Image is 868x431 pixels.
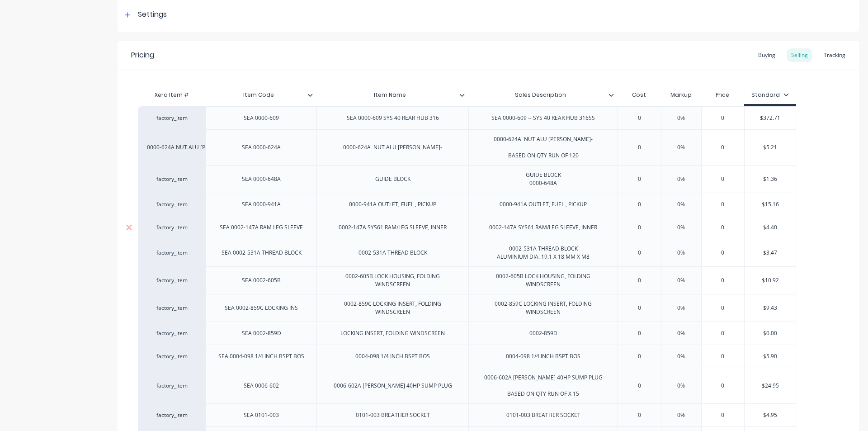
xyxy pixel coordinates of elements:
div: 0006-602A [PERSON_NAME] 40HP SUMP PLUG [326,380,459,392]
div: 0000-624A NUT ALU [PERSON_NAME]- [147,143,197,152]
div: factory_item [147,329,197,337]
div: 0 [617,345,662,368]
div: Price [701,86,745,104]
div: Item Code [206,84,311,106]
div: $4.40 [745,216,796,239]
div: 0 [700,345,745,368]
div: 0% [659,269,704,292]
div: SEA 0006-602 [236,380,286,392]
div: 0002-531A THREAD BLOCK ALUMINIUM DIA. 19.1 X 18 MM X M8 [490,243,597,263]
div: 0004-098 1/4 INCH BSPT BOS [348,350,437,362]
div: $0.00 [745,322,796,345]
div: 0% [659,297,704,319]
div: 0% [659,322,704,345]
div: 0000-624A NUT ALU [PERSON_NAME]-SEA 0000-624A0000-624A NUT ALU [PERSON_NAME]-0000-624A NUT ALU [P... [138,129,796,165]
div: 0% [659,242,704,264]
div: factory_itemSEA 0002-531A THREAD BLOCK0002-531A THREAD BLOCK0002-531A THREAD BLOCK ALUMINIUM DIA.... [138,239,796,266]
div: 0000-624A NUT ALU [PERSON_NAME]- [336,142,449,153]
div: factory_itemSEA 0002-859DLOCKING INSERT, FOLDING WINDSCREEN0002-859D00%0$0.00 [138,322,796,345]
div: 0 [700,322,745,345]
div: 0 [700,216,745,239]
div: SEA 0002-859D [235,327,288,339]
div: 0000-941A OUTLET, FUEL , PICKUP [342,199,443,210]
div: factory_itemSEA 0002-605B0002-605B LOCK HOUSING, FOLDING WINDSCREEN0002-605B LOCK HOUSING, FOLDIN... [138,266,796,294]
div: factory_item [147,175,197,183]
div: 0 [700,242,745,264]
div: 0 [617,193,662,216]
div: factory_itemSEA 0000-648AGUIDE BLOCKGUIDE BLOCK 0000-648A00%0$1.36 [138,165,796,193]
div: 0002-147A SYS61 RAM/LEG SLEEVE, INNER [331,222,454,233]
div: Item Name [316,86,468,104]
div: factory_item [147,276,197,284]
div: factory_itemSEA 0002-147A RAM LEG SLEEVE0002-147A SYS61 RAM/LEG SLEEVE, INNER0002-147A SYS61 RAM/... [138,216,796,239]
div: 0 [700,269,745,292]
div: 0 [617,297,662,319]
div: 0 [617,404,662,426]
div: $3.47 [745,242,796,264]
div: SEA 0000-941A [235,199,288,210]
div: 0002-531A THREAD BLOCK [351,247,434,259]
div: 0000-941A OUTLET, FUEL , PICKUP [492,199,594,210]
div: $24.95 [745,374,796,397]
div: SEA 0000-609 [236,112,286,124]
div: SEA 0002-605B [235,275,288,286]
div: 0% [659,168,704,190]
div: factory_itemSEA 0000-941A0000-941A OUTLET, FUEL , PICKUP0000-941A OUTLET, FUEL , PICKUP00%0$15.16 [138,193,796,216]
div: 0000-624A NUT ALU [PERSON_NAME]- BASED ON QTY RUN OF 120 [486,133,600,161]
div: Standard [751,91,789,99]
div: 0002-859D [521,327,566,339]
div: 0% [659,193,704,216]
div: SEA 0000-609 -- SYS 40 REAR HUB 316SS [484,112,602,124]
div: 0 [700,136,745,159]
div: GUIDE BLOCK [368,173,418,185]
div: 0002-605B LOCK HOUSING, FOLDING WINDSCREEN [321,270,465,290]
div: Settings [138,9,167,20]
div: Sales Description [468,84,612,106]
div: 0 [617,374,662,397]
div: 0 [700,297,745,319]
div: 0002-859C LOCKING INSERT, FOLDING WINDSCREEN [472,298,614,318]
div: SEA 0004-098 1/4 INCH BSPT BOS [211,350,311,362]
div: 0 [617,322,662,345]
div: factory_item [147,249,197,257]
div: Cost [618,86,661,104]
div: factory_item [147,352,197,360]
div: factory_item [147,114,197,122]
div: 0004-098 1/4 INCH BSPT BOS [499,350,588,362]
div: factory_itemSEA 0002-859C LOCKING INS0002-859C LOCKING INSERT, FOLDING WINDSCREEN0002-859C LOCKIN... [138,294,796,322]
div: $4.95 [745,404,796,426]
div: 0 [700,374,745,397]
div: 0% [659,345,704,368]
div: Sales Description [468,86,618,104]
div: 0% [659,136,704,159]
div: Selling [787,48,812,62]
div: SEA 0000-648A [235,173,288,185]
div: factory_itemSEA 0101-0030101-003 BREATHER SOCKET0101-003 BREATHER SOCKET00%0$4.95 [138,403,796,426]
div: factory_item [147,382,197,390]
div: factory_itemSEA 0000-609SEA 0000-609 SYS 40 REAR HUB 316SEA 0000-609 -- SYS 40 REAR HUB 316SS00%0... [138,106,796,129]
div: 0 [700,193,745,216]
div: 0% [659,107,704,129]
div: SEA 0002-859C LOCKING INS [217,302,305,314]
div: 0 [617,269,662,292]
div: 0 [617,216,662,239]
div: 0% [659,374,704,397]
div: $9.43 [745,297,796,319]
div: SEA 0000-624A [235,142,288,153]
div: $372.71 [745,107,796,129]
div: SEA 0000-609 SYS 40 REAR HUB 316 [340,112,446,124]
div: $15.16 [745,193,796,216]
div: 0 [700,168,745,190]
div: Tracking [819,48,850,62]
div: 0101-003 BREATHER SOCKET [349,409,437,421]
div: factory_item [147,200,197,208]
div: 0 [617,136,662,159]
div: LOCKING INSERT, FOLDING WINDSCREEN [333,327,452,339]
div: Markup [661,86,701,104]
div: $10.92 [745,269,796,292]
div: Item Code [206,86,316,104]
div: 0002-605B LOCK HOUSING, FOLDING WINDSCREEN [472,270,614,290]
div: SEA 0002-531A THREAD BLOCK [214,247,309,259]
div: 0 [617,168,662,190]
div: Pricing [131,50,154,61]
